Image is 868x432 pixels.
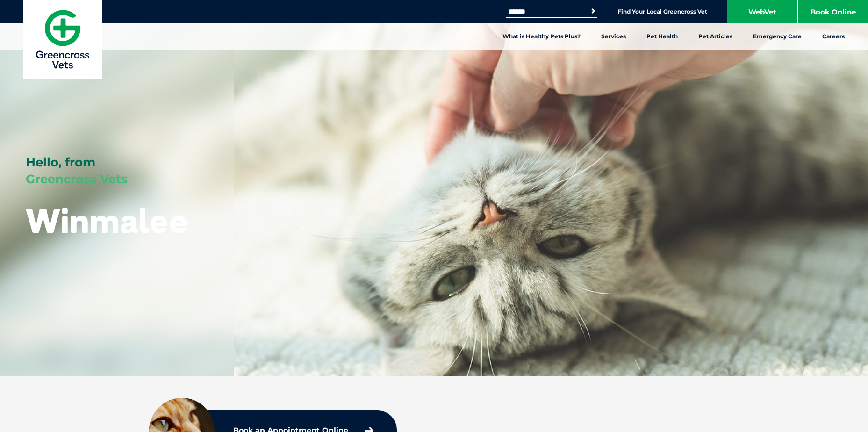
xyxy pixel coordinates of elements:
a: Pet Articles [688,23,743,50]
h1: Winmalee [26,202,188,239]
a: Emergency Care [743,23,812,50]
a: Services [591,23,636,50]
span: Hello, from [26,155,95,170]
a: Pet Health [636,23,688,50]
a: Find Your Local Greencross Vet [617,8,707,15]
a: What is Healthy Pets Plus? [492,23,591,50]
a: Careers [812,23,855,50]
button: Search [588,7,598,16]
span: Greencross Vets [26,172,128,187]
